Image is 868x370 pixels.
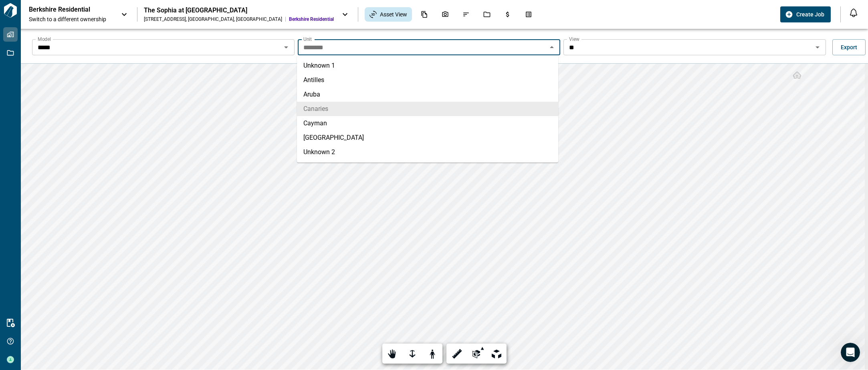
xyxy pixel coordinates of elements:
li: Unknown 1 [297,58,558,73]
div: Budgets [499,8,516,21]
div: The Sophia at [GEOGRAPHIC_DATA] [144,6,334,14]
li: Unknown 2 [297,145,558,159]
span: Asset View [380,10,407,18]
label: Model [38,36,51,42]
div: Takeoff Center [520,8,537,21]
div: Photos [437,8,454,21]
div: Documents [416,8,433,21]
label: Unit [303,36,312,42]
button: Open [812,42,823,53]
span: Berkshire Residential [289,16,334,22]
div: Asset View [365,7,412,22]
li: Antilles [297,73,558,87]
button: Create Job [780,6,831,22]
iframe: Intercom live chat [841,343,860,362]
button: Close [546,42,557,53]
div: Jobs [478,8,495,21]
button: Open notification feed [847,6,860,19]
label: View [569,36,579,42]
div: Issues & Info [458,8,474,21]
span: Export [841,43,857,51]
li: Canaries [297,102,558,116]
span: Switch to a different ownership [29,15,113,23]
button: Export [832,39,866,55]
li: Aruba [297,87,558,102]
button: Open [281,42,292,53]
li: Cayman [297,116,558,131]
span: Create Job [796,10,824,18]
li: [GEOGRAPHIC_DATA] [297,131,558,145]
p: Berkshire Residential [29,6,101,14]
div: [STREET_ADDRESS] , [GEOGRAPHIC_DATA] , [GEOGRAPHIC_DATA] [144,16,282,22]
